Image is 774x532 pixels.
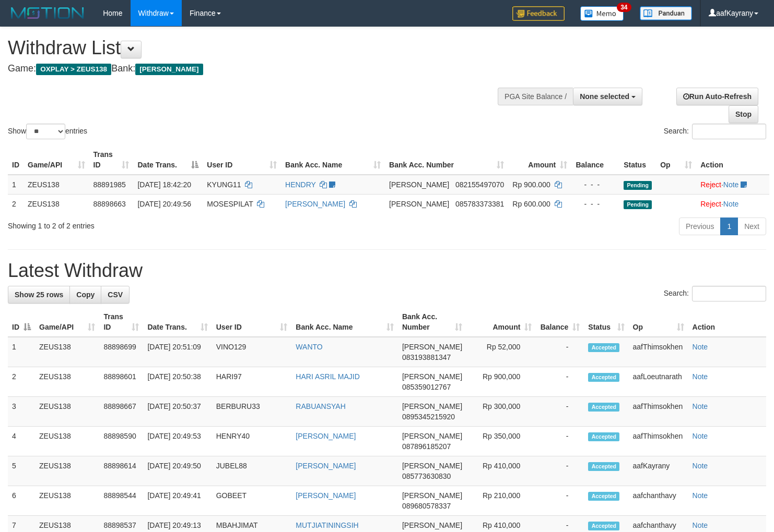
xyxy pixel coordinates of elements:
[693,462,708,470] a: Note
[402,372,462,381] span: [PERSON_NAME]
[512,200,550,208] span: Rp 600.000
[466,307,536,337] th: Amount: activate to sort column ascending
[696,194,769,213] td: ·
[536,307,584,337] th: Balance: activate to sort column ascending
[296,521,358,529] a: MUTJIATININGSIH
[8,5,87,21] img: MOTION_logo.png
[99,397,143,427] td: 88898667
[629,486,688,516] td: aafchanthavy
[576,199,615,209] div: - - -
[676,88,758,105] a: Run Auto-Refresh
[133,145,203,175] th: Date Trans.: activate to sort column descending
[588,373,619,382] span: Accepted
[512,6,565,21] img: Feedback.jpg
[8,216,315,231] div: Showing 1 to 2 of 2 entries
[296,402,345,410] a: RABUANSYAH
[212,456,292,486] td: JUBEL88
[629,307,688,337] th: Op: activate to sort column ascending
[8,145,24,175] th: ID
[624,200,652,209] span: Pending
[693,402,708,410] a: Note
[212,397,292,427] td: BERBURU33
[693,491,708,500] a: Note
[466,337,536,367] td: Rp 52,000
[536,427,584,456] td: -
[664,124,766,139] label: Search:
[296,432,356,440] a: [PERSON_NAME]
[89,145,134,175] th: Trans ID: activate to sort column ascending
[629,367,688,397] td: aafLoeutnarath
[137,200,191,208] span: [DATE] 20:49:56
[35,367,99,397] td: ZEUS138
[466,367,536,397] td: Rp 900,000
[692,124,766,139] input: Search:
[619,145,656,175] th: Status
[700,180,721,189] a: Reject
[700,200,721,208] a: Reject
[693,521,708,529] a: Note
[8,64,506,74] h4: Game: Bank:
[285,180,316,189] a: HENDRY
[402,502,451,510] span: Copy 089680578337 to clipboard
[8,427,35,456] td: 4
[588,403,619,412] span: Accepted
[35,427,99,456] td: ZEUS138
[402,472,451,480] span: Copy 085773630830 to clipboard
[108,291,123,299] span: CSV
[402,491,462,500] span: [PERSON_NAME]
[99,367,143,397] td: 88898601
[296,372,359,381] a: HARI ASRIL MAJID
[36,64,111,75] span: OXPLAY > ZEUS138
[629,397,688,427] td: aafThimsokhen
[656,145,696,175] th: Op: activate to sort column ascending
[389,200,449,208] span: [PERSON_NAME]
[466,427,536,456] td: Rp 350,000
[8,486,35,516] td: 6
[455,200,504,208] span: Copy 085783373381 to clipboard
[281,145,385,175] th: Bank Acc. Name: activate to sort column ascending
[402,343,462,351] span: [PERSON_NAME]
[8,286,70,304] a: Show 25 rows
[35,307,99,337] th: Game/API: activate to sort column ascending
[571,145,619,175] th: Balance
[35,486,99,516] td: ZEUS138
[35,397,99,427] td: ZEUS138
[693,432,708,440] a: Note
[8,456,35,486] td: 5
[629,456,688,486] td: aafKayrany
[402,353,451,361] span: Copy 083193881347 to clipboard
[212,337,292,367] td: VINO129
[640,6,692,20] img: panduan.png
[737,217,766,235] a: Next
[143,337,212,367] td: [DATE] 20:51:09
[212,307,292,337] th: User ID: activate to sort column ascending
[24,145,89,175] th: Game/API: activate to sort column ascending
[398,307,466,337] th: Bank Acc. Number: activate to sort column ascending
[512,180,550,189] span: Rp 900.000
[99,486,143,516] td: 88898544
[629,427,688,456] td: aafThimsokhen
[723,200,739,208] a: Note
[24,194,89,213] td: ZEUS138
[8,194,24,213] td: 2
[580,6,624,21] img: Button%20Memo.svg
[693,343,708,351] a: Note
[15,291,63,299] span: Show 25 rows
[385,145,508,175] th: Bank Acc. Number: activate to sort column ascending
[402,432,462,440] span: [PERSON_NAME]
[212,367,292,397] td: HARI97
[8,307,35,337] th: ID: activate to sort column descending
[720,217,738,235] a: 1
[402,462,462,470] span: [PERSON_NAME]
[588,343,619,352] span: Accepted
[99,427,143,456] td: 88898590
[296,491,356,500] a: [PERSON_NAME]
[99,307,143,337] th: Trans ID: activate to sort column ascending
[498,88,573,105] div: PGA Site Balance /
[99,337,143,367] td: 88898699
[143,397,212,427] td: [DATE] 20:50:37
[93,200,126,208] span: 88898663
[696,175,769,195] td: ·
[588,462,619,471] span: Accepted
[580,92,629,101] span: None selected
